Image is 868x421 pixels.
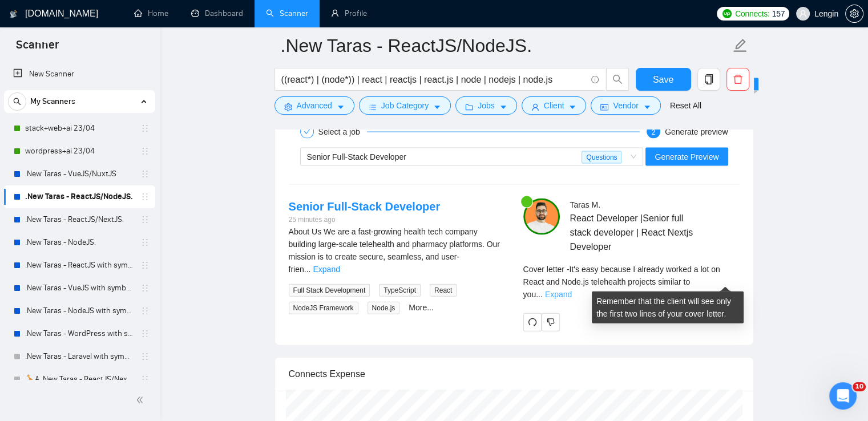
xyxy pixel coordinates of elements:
[845,9,863,18] a: setting
[8,92,26,111] button: search
[379,284,421,297] span: TypeScript
[698,74,720,84] span: copy
[542,313,560,331] button: dislike
[727,74,749,84] span: delete
[304,128,310,135] span: check
[670,99,701,112] a: Reset All
[289,227,500,274] span: About Us We are a fast-growing health tech company building large-scale telehealth and pharmacy p...
[304,265,311,274] span: ...
[829,382,857,410] iframe: Intercom live chat
[737,80,753,89] span: New
[266,9,308,18] a: searchScanner
[499,103,507,111] span: caret-down
[591,96,660,115] button: idcardVendorcaret-down
[524,318,541,327] span: redo
[318,125,367,139] div: Select a job
[722,9,732,18] img: upwork-logo.png
[281,72,586,87] input: Search Freelance Jobs...
[846,9,863,18] span: setting
[409,303,434,312] a: More...
[359,96,451,115] button: barsJob Categorycaret-down
[636,68,691,91] button: Save
[140,284,150,293] span: holder
[4,63,155,86] li: New Scanner
[7,37,68,60] span: Scanner
[297,99,332,112] span: Advanced
[772,7,784,20] span: 157
[13,63,146,86] a: New Scanner
[25,185,134,208] a: .New Taras - ReactJS/NodeJS.
[274,96,354,115] button: settingAdvancedcaret-down
[726,68,749,91] button: delete
[369,103,377,111] span: bars
[547,318,555,327] span: dislike
[643,103,651,111] span: caret-down
[853,382,866,391] span: 10
[25,140,134,163] a: wordpress+ai 23/04
[606,68,629,91] button: search
[140,375,150,384] span: holder
[289,358,740,390] div: Connects Expense
[289,284,370,297] span: Full Stack Development
[592,292,744,323] div: Remember that the client will see only the first two lines of your cover letter.
[289,302,358,314] span: NodeJS Framework
[523,265,720,299] span: Cover letter - It's easy because I already worked a lot on React and Node.js telehealth projects ...
[544,99,564,112] span: Client
[478,99,495,112] span: Jobs
[25,117,134,140] a: stack+web+ai 23/04
[845,5,863,23] button: setting
[136,394,147,406] span: double-left
[140,192,150,201] span: holder
[697,68,720,91] button: copy
[582,151,621,164] span: Questions
[9,98,26,106] span: search
[289,225,505,276] div: About Us We are a fast-growing health tech company building large-scale telehealth and pharmacy p...
[531,103,539,111] span: user
[30,90,75,113] span: My Scanners
[337,103,345,111] span: caret-down
[733,38,748,53] span: edit
[140,215,150,224] span: holder
[455,96,517,115] button: folderJobscaret-down
[652,128,656,136] span: 2
[289,214,441,225] div: 25 minutes ago
[25,368,134,391] a: 🦒A .New Taras - ReactJS/NextJS usual 23/04
[25,345,134,368] a: .New Taras - Laravel with symbols
[600,103,608,111] span: idcard
[433,103,441,111] span: caret-down
[140,352,150,361] span: holder
[430,284,457,297] span: React
[289,200,441,213] a: Senior Full-Stack Developer
[523,263,740,301] div: Remember that the client will see only the first two lines of your cover letter.
[140,124,150,133] span: holder
[613,99,638,112] span: Vendor
[140,169,150,179] span: holder
[591,76,599,83] span: info-circle
[140,147,150,156] span: holder
[25,322,134,345] a: .New Taras - WordPress with symbols
[645,148,728,166] button: Generate Preview
[799,10,807,18] span: user
[523,199,560,235] img: c1NLmzrk-0pBZjOo1nLSJnOz0itNHKTdmMHAt8VIsLFzaWqqsJDJtcFyV3OYvrqgu3
[655,151,718,163] span: Generate Preview
[140,306,150,315] span: holder
[331,9,367,18] a: userProfile
[284,103,292,111] span: setting
[140,329,150,338] span: holder
[653,72,673,87] span: Save
[140,238,150,247] span: holder
[522,96,587,115] button: userClientcaret-down
[25,277,134,299] a: .New Taras - VueJS with symbols
[25,231,134,254] a: .New Taras - NodeJS.
[134,9,168,18] a: homeHome
[140,261,150,270] span: holder
[10,5,18,23] img: logo
[25,299,134,322] a: .New Taras - NodeJS with symbols
[545,290,572,299] a: Expand
[368,302,400,314] span: Node.js
[25,208,134,231] a: .New Taras - ReactJS/NextJS.
[465,103,473,111] span: folder
[381,99,429,112] span: Job Category
[281,31,730,60] input: Scanner name...
[536,290,543,299] span: ...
